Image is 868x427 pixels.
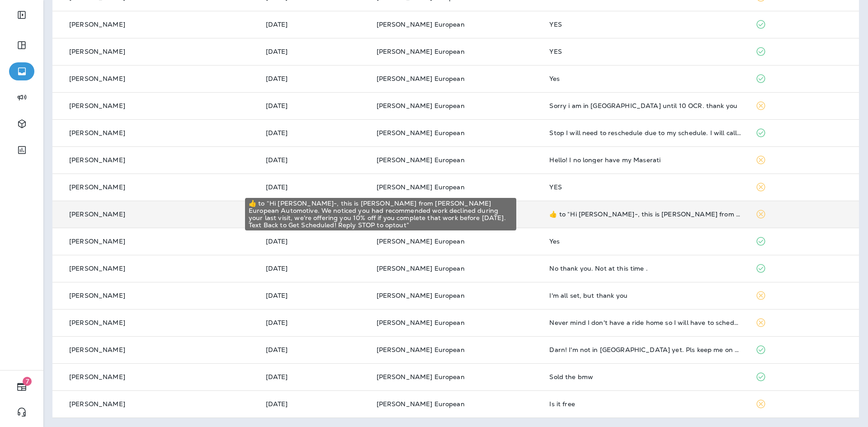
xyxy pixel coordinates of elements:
p: [PERSON_NAME] [69,265,125,272]
span: [PERSON_NAME] European [377,75,465,83]
span: [PERSON_NAME] European [377,291,465,300]
span: [PERSON_NAME] European [377,20,465,28]
div: Sorry i am in Poland until 10 OCR. thank you [549,102,741,109]
p: [PERSON_NAME] [69,75,125,82]
p: Sep 17, 2025 11:18 AM [266,183,362,191]
span: [PERSON_NAME] European [377,129,465,137]
div: Hello! I no longer have my Maserati [549,156,741,164]
span: [PERSON_NAME] European [377,237,465,245]
p: [PERSON_NAME] [69,238,125,245]
p: [PERSON_NAME] [69,211,125,218]
p: [PERSON_NAME] [69,102,125,109]
span: [PERSON_NAME] European [377,319,465,327]
div: I'm all set, but thank you [549,292,741,299]
div: ​👍​ to “ Hi [PERSON_NAME]-, this is [PERSON_NAME] from [PERSON_NAME] European Automotive. We noti... [245,198,516,230]
p: Sep 18, 2025 11:19 AM [266,75,362,82]
p: Sep 17, 2025 11:36 AM [266,156,362,164]
p: Sep 18, 2025 12:13 PM [266,21,362,28]
div: Darn! I'm not in FL yet. Pls keep me on your list to advise of specials. You're my go to people i... [549,346,741,353]
span: [PERSON_NAME] European [377,264,465,272]
span: [PERSON_NAME] European [377,183,465,191]
span: [PERSON_NAME] European [377,102,465,110]
p: [PERSON_NAME] [69,292,125,299]
button: Expand Sidebar [9,6,34,24]
p: Sep 16, 2025 03:56 PM [266,265,362,272]
div: ​👍​ to “ Hi Michael-, this is Kalea from Bergman's European Automotive. We noticed you had recomm... [549,211,741,218]
div: YES [549,21,741,28]
span: [PERSON_NAME] European [377,156,465,164]
p: [PERSON_NAME] [69,346,125,353]
div: YES [549,48,741,55]
p: Sep 16, 2025 11:44 AM [266,346,362,353]
span: [PERSON_NAME] European [377,346,465,354]
div: Yes [549,75,741,82]
p: [PERSON_NAME] [69,21,125,28]
p: Sep 17, 2025 06:03 PM [266,129,362,136]
div: Never mind I don't have a ride home so I will have to schedule another time [549,319,741,326]
div: Stop I will need to reschedule due to my schedule. I will call to make my new appointment [549,129,741,136]
div: Yes [549,238,741,245]
div: Is it free [549,400,741,408]
div: Sold the bmw [549,373,741,380]
span: [PERSON_NAME] European [377,400,465,408]
p: Sep 16, 2025 11:34 AM [266,373,362,380]
div: YES [549,183,741,191]
span: [PERSON_NAME] European [377,47,465,56]
p: Sep 18, 2025 04:10 AM [266,102,362,109]
button: 7 [9,378,34,396]
div: No thank you. Not at this time . [549,265,741,272]
p: Sep 18, 2025 11:25 AM [266,48,362,55]
p: [PERSON_NAME] [69,400,125,408]
p: [PERSON_NAME] [69,48,125,55]
p: [PERSON_NAME] [69,319,125,326]
p: Sep 16, 2025 11:30 AM [266,400,362,408]
p: Sep 16, 2025 05:13 PM [266,238,362,245]
span: 7 [23,377,32,386]
p: [PERSON_NAME] [69,373,125,380]
p: [PERSON_NAME] [69,129,125,136]
span: [PERSON_NAME] European [377,373,465,381]
p: [PERSON_NAME] [69,156,125,164]
p: Sep 16, 2025 03:42 PM [266,292,362,299]
p: [PERSON_NAME] [69,183,125,191]
p: Sep 16, 2025 12:59 PM [266,319,362,326]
